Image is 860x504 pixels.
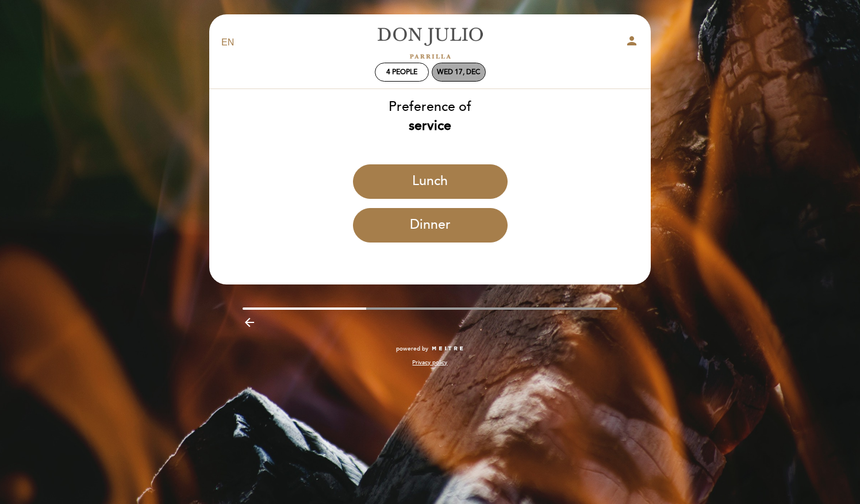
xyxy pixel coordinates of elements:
[437,68,480,76] div: Wed 17, Dec
[243,316,256,329] i: arrow_backward
[358,27,502,59] a: [PERSON_NAME]
[409,118,451,134] b: service
[353,164,508,199] button: Lunch
[396,345,428,353] span: powered by
[209,98,651,136] div: Preference of
[625,34,639,48] i: person
[353,208,508,243] button: Dinner
[625,34,639,52] button: person
[386,68,417,76] span: 4 people
[431,346,464,352] img: MEITRE
[396,345,464,353] a: powered by
[412,359,447,367] a: Privacy policy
